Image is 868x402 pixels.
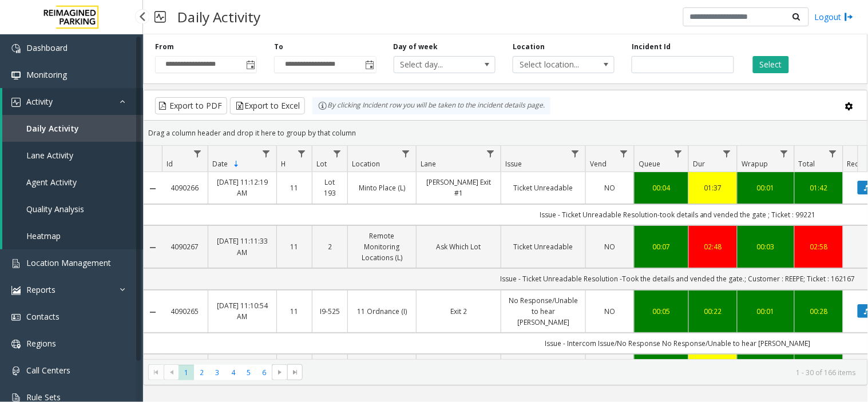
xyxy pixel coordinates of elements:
img: 'icon' [11,286,21,295]
span: Go to the last page [287,364,303,380]
span: Heatmap [26,230,61,241]
a: 00:07 [641,241,681,252]
a: Daily Activity [2,115,143,142]
label: Location [513,42,545,52]
a: 4090265 [169,306,201,317]
span: Go to the next page [272,364,287,380]
span: Select location... [513,57,594,73]
a: Lot Filter Menu [330,146,345,161]
a: 02:48 [696,241,730,252]
div: By clicking Incident row you will be taken to the incident details page. [312,97,550,114]
a: Minto Place (L) [355,182,409,193]
a: [DATE] 11:10:54 AM [215,300,269,322]
span: H [281,159,286,169]
a: Logout [815,11,854,23]
a: Remote Monitoring Locations (L) [355,230,409,264]
a: [DATE] 11:11:33 AM [215,236,269,257]
span: Date [212,159,228,169]
img: 'icon' [11,367,21,376]
label: To [274,42,283,52]
a: [PERSON_NAME] Exit #1 [423,177,494,198]
kendo-pager-info: 1 - 30 of 166 items [310,368,856,377]
span: Total [799,159,815,169]
span: Page 1 [179,365,194,380]
span: Toggle popup [363,57,376,73]
span: NO [605,242,616,252]
span: Select day... [394,57,475,73]
img: 'icon' [11,44,21,53]
label: Day of week [394,42,438,52]
img: 'icon' [11,259,21,268]
a: Activity [2,88,143,115]
img: infoIcon.svg [318,101,327,110]
span: Daily Activity [26,123,79,134]
a: I9-525 [319,306,340,317]
a: 11 [284,182,305,193]
a: 4090267 [169,241,201,252]
a: Total Filter Menu [825,146,841,161]
span: Reports [26,284,56,295]
span: Go to the next page [275,368,284,377]
a: Queue Filter Menu [671,146,686,161]
div: 01:42 [802,182,836,193]
span: Page 5 [241,365,256,380]
button: Export to Excel [230,97,305,114]
span: Vend [590,159,607,169]
a: Lane Filter Menu [483,146,498,161]
div: 02:58 [802,241,836,252]
a: Issue Filter Menu [568,146,583,161]
a: No Response/Unable to hear [PERSON_NAME] [508,295,578,328]
span: NO [605,307,616,316]
a: Quality Analysis [2,196,143,222]
label: From [155,42,174,52]
a: NO [593,241,627,252]
span: Location [352,159,380,169]
span: Activity [26,96,53,107]
a: Dur Filter Menu [719,146,735,161]
a: 00:28 [802,306,836,317]
a: 11 [284,306,305,317]
span: Toggle popup [244,57,256,73]
span: Contacts [26,311,60,322]
span: Dur [693,159,705,169]
a: Wrapup Filter Menu [776,146,792,161]
a: Date Filter Menu [259,146,274,161]
a: 01:37 [696,182,730,193]
span: Call Centers [26,365,70,376]
img: 'icon' [11,98,21,107]
img: pageIcon [154,3,166,31]
a: 00:01 [744,306,787,317]
span: Sortable [232,160,241,169]
a: 11 [284,241,305,252]
span: Quality Analysis [26,204,84,214]
h3: Daily Activity [172,3,266,31]
a: NO [593,182,627,193]
span: Page 2 [194,365,209,380]
a: Collapse Details [144,184,162,193]
a: Ask Which Lot [423,241,494,252]
div: Data table [144,146,867,359]
span: Wrapup [742,159,768,169]
span: Location Management [26,257,111,268]
a: H Filter Menu [294,146,310,161]
span: Id [167,159,173,169]
a: Collapse Details [144,308,162,317]
a: 00:04 [641,182,681,193]
a: Vend Filter Menu [616,146,632,161]
a: Ticket Unreadable [508,182,578,193]
img: 'icon' [11,340,21,349]
img: logout [845,11,854,23]
img: 'icon' [11,71,21,80]
span: Queue [639,159,660,169]
a: 2 [319,241,340,252]
a: 00:22 [696,306,730,317]
img: 'icon' [11,313,21,322]
button: Export to PDF [155,97,227,114]
span: Regions [26,338,56,349]
a: Heatmap [2,222,143,249]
